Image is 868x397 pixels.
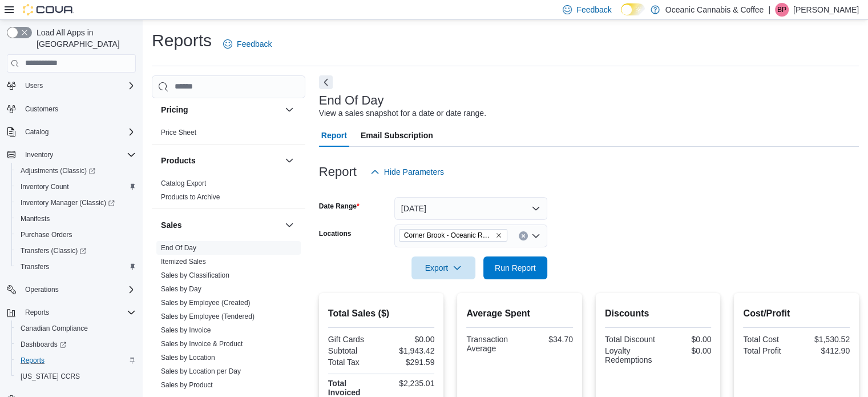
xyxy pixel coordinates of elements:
a: Canadian Compliance [16,322,92,335]
h3: Pricing [161,104,188,115]
button: Reports [11,352,140,368]
span: Catalog [21,125,136,139]
span: Catalog Export [161,179,206,188]
button: [DATE] [394,197,547,220]
button: Catalog [2,124,140,140]
div: $1,530.52 [799,335,850,344]
span: Operations [21,283,136,296]
h1: Reports [152,29,212,52]
div: Pricing [152,126,305,144]
span: Inventory Count [16,180,136,194]
button: Pricing [282,103,296,117]
label: Date Range [319,202,360,211]
span: Email Subscription [361,124,433,147]
span: Purchase Orders [16,228,136,242]
span: Inventory Manager (Classic) [16,196,136,210]
button: Inventory Count [11,179,140,195]
span: Washington CCRS [16,370,136,383]
span: BP [777,3,786,17]
button: Operations [21,283,63,296]
span: Adjustments (Classic) [21,166,95,175]
span: Dashboards [16,338,136,351]
div: $0.00 [383,335,434,344]
p: | [768,3,770,17]
a: Manifests [16,212,54,226]
a: Sales by Location [161,354,215,362]
span: Canadian Compliance [21,324,88,333]
span: Corner Brook - Oceanic Releaf [404,230,493,241]
button: Reports [21,306,54,319]
div: $412.90 [799,346,850,355]
h2: Total Sales ($) [328,307,435,320]
a: End Of Day [161,244,196,252]
div: Total Profit [743,346,794,355]
span: Inventory Manager (Classic) [21,198,115,207]
div: Gift Cards [328,335,379,344]
span: Catalog [25,127,49,137]
span: Feedback [576,4,611,15]
a: Adjustments (Classic) [16,164,100,178]
a: Purchase Orders [16,228,77,242]
button: Open list of options [531,231,540,240]
span: Operations [25,285,59,294]
div: $1,943.42 [383,346,434,355]
button: Products [282,154,296,167]
span: Transfers [16,260,136,274]
div: $0.00 [660,346,711,355]
a: Sales by Invoice [161,326,211,334]
span: Canadian Compliance [16,322,136,335]
h3: Products [161,155,196,166]
span: Inventory [25,150,53,159]
button: Hide Parameters [366,161,449,183]
span: Transfers [21,262,49,271]
button: Transfers [11,259,140,275]
a: Dashboards [11,336,140,352]
button: Operations [2,282,140,298]
span: Corner Brook - Oceanic Releaf [399,229,507,242]
span: Sales by Product [161,380,213,390]
span: End Of Day [161,243,196,252]
span: Inventory [21,148,136,162]
button: Users [21,79,47,93]
p: Oceanic Cannabis & Coffee [665,3,764,17]
span: Reports [21,306,136,319]
span: Load All Apps in [GEOGRAPHIC_DATA] [32,27,136,50]
span: Sales by Day [161,284,201,294]
span: Sales by Invoice [161,326,211,335]
a: Reports [16,354,49,367]
button: Canadian Compliance [11,320,140,336]
span: Sales by Employee (Created) [161,298,251,307]
a: Sales by Product [161,381,213,389]
span: Sales by Invoice & Product [161,339,243,348]
span: Run Report [495,262,536,274]
div: $0.00 [660,335,711,344]
span: Itemized Sales [161,257,206,266]
span: Sales by Location [161,353,215,362]
a: Inventory Count [16,180,74,194]
a: Sales by Employee (Created) [161,299,251,307]
button: Sales [161,219,280,231]
button: Clear input [519,231,528,240]
span: Report [321,124,347,147]
span: Purchase Orders [21,230,72,239]
button: Products [161,155,280,166]
div: Total Discount [605,335,656,344]
span: Transfers (Classic) [16,244,136,258]
div: Transaction Average [466,335,517,353]
div: $34.70 [522,335,573,344]
span: Reports [16,354,136,367]
span: Reports [21,356,45,365]
button: [US_STATE] CCRS [11,368,140,384]
span: Sales by Location per Day [161,367,241,376]
strong: Total Invoiced [328,379,361,397]
input: Dark Mode [621,3,645,15]
span: Manifests [16,212,136,226]
button: Next [319,75,333,89]
div: Products [152,177,305,208]
span: Export [418,256,469,279]
a: Catalog Export [161,179,206,187]
h2: Cost/Profit [743,307,850,320]
a: Inventory Manager (Classic) [16,196,119,210]
a: Sales by Classification [161,271,229,279]
a: Transfers [16,260,54,274]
